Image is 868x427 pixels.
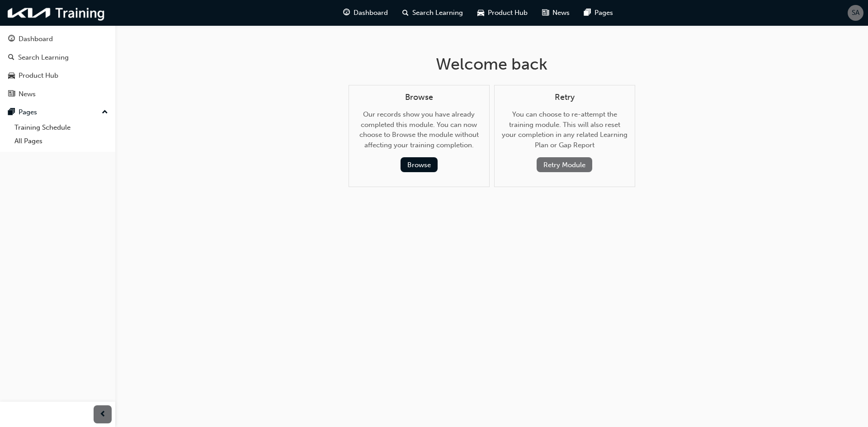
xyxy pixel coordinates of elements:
h4: Retry [502,93,627,103]
a: Dashboard [4,31,112,47]
button: Pages [4,104,112,121]
span: news-icon [542,7,549,19]
span: Product Hub [488,8,528,18]
span: car-icon [8,72,15,80]
span: pages-icon [584,7,591,19]
span: Dashboard [354,8,388,18]
span: pages-icon [8,108,15,117]
a: guage-iconDashboard [336,4,395,22]
div: News [19,89,36,99]
button: Retry Module [537,157,592,172]
div: Dashboard [19,34,53,44]
span: news-icon [8,90,15,99]
span: up-icon [102,107,108,118]
div: Product Hub [19,70,58,81]
span: prev-icon [99,409,106,420]
a: car-iconProduct Hub [470,4,535,22]
h4: Browse [356,93,482,103]
span: News [552,8,570,18]
h1: Welcome back [349,54,635,74]
span: Pages [594,8,613,18]
div: Pages [19,107,37,117]
a: pages-iconPages [577,4,620,22]
span: Search Learning [412,8,463,18]
div: You can choose to re-attempt the training module. This will also reset your completion in any rel... [502,93,627,173]
a: Training Schedule [11,121,112,135]
a: news-iconNews [535,4,577,22]
div: Search Learning [18,52,69,63]
span: search-icon [402,7,409,19]
img: kia-training [5,4,108,22]
a: News [4,86,112,103]
button: SA [848,5,863,21]
span: guage-icon [8,35,15,43]
span: guage-icon [343,7,350,19]
div: Our records show you have already completed this module. You can now choose to Browse the module ... [356,93,482,173]
button: DashboardSearch LearningProduct HubNews [4,29,112,104]
a: Search Learning [4,49,112,66]
span: search-icon [8,54,14,62]
span: SA [852,8,859,18]
span: car-icon [477,7,484,19]
a: Product Hub [4,67,112,84]
a: search-iconSearch Learning [395,4,470,22]
a: All Pages [11,134,112,148]
button: Browse [401,157,438,172]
